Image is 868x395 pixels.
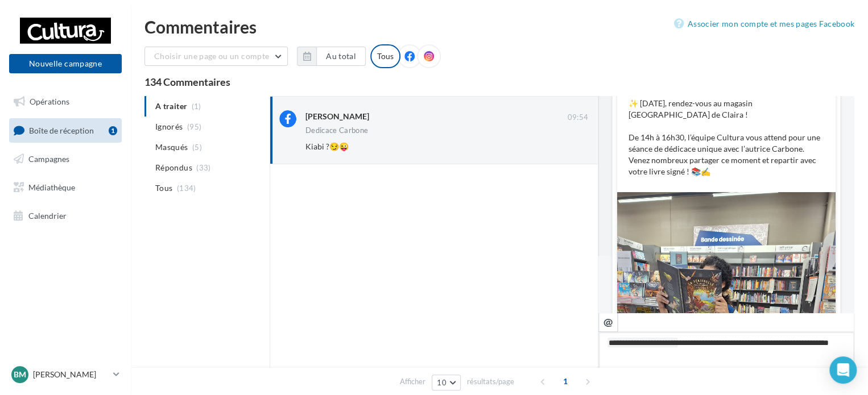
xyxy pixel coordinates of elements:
span: Kiabi ?😏😜 [305,142,349,151]
span: (33) [196,163,210,172]
a: BM [PERSON_NAME] [9,364,122,385]
a: Opérations [7,90,124,114]
span: Boîte de réception [29,125,94,135]
p: ✨ [DATE], rendez-vous au magasin [GEOGRAPHIC_DATA] de Claira ! De 14h à 16h30, l’équipe Cultura v... [629,98,824,177]
span: Médiathèque [28,182,75,192]
a: Boîte de réception1 [7,118,124,143]
a: Calendrier [7,204,124,228]
span: Répondus [155,162,192,173]
button: 10 [432,375,461,390]
div: Tous [370,44,400,68]
i: @ [604,317,613,327]
div: 134 Commentaires [144,77,854,87]
span: 09:54 [567,113,588,123]
button: @ [598,313,618,332]
span: (5) [192,143,202,152]
button: Nouvelle campagne [9,54,122,73]
div: Commentaires [144,18,854,35]
a: Campagnes [7,147,124,171]
div: Dedicace Carbone [305,127,368,134]
span: Ignorés [155,121,183,132]
button: Au total [297,47,366,66]
span: (134) [177,184,196,193]
span: BM [14,369,26,380]
span: Calendrier [28,210,67,220]
span: Choisir une page ou un compte [154,51,269,61]
button: Choisir une page ou un compte [144,47,288,66]
span: résultats/page [467,376,514,387]
span: 10 [437,378,447,387]
div: Open Intercom Messenger [829,356,857,384]
div: 1 [109,126,117,135]
span: Masqués [155,142,188,153]
span: 1 [556,372,574,390]
a: Associer mon compte et mes pages Facebook [674,17,854,31]
span: Tous [155,182,172,194]
a: Médiathèque [7,176,124,199]
span: Opérations [30,97,69,106]
span: Afficher [400,376,425,387]
div: [PERSON_NAME] [305,111,369,122]
span: Campagnes [28,154,69,164]
span: (95) [187,122,201,131]
p: [PERSON_NAME] [33,369,109,380]
button: Au total [316,47,366,66]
